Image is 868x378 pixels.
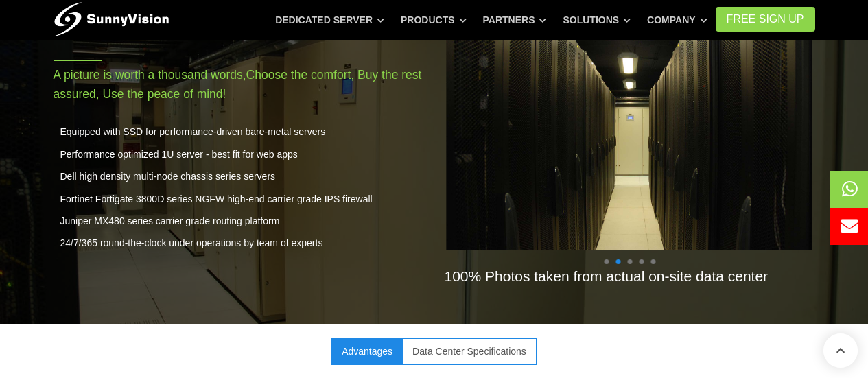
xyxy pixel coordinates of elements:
li: Equipped with SSD for performance-driven bare-metal servers [54,124,424,139]
li: 24/7/365 round-the-clock under operations by team of experts [54,235,424,250]
li: Performance optimized 1U server - best fit for web apps [54,147,424,162]
a: Company [647,8,707,32]
p: A picture is worth a thousand words,Choose the comfort, Buy the rest assured, Use the peace of mind! [54,65,424,104]
a: Partners [483,8,547,32]
h4: 100% Photos taken from actual on-site data center [445,266,815,286]
li: Dell high density multi-node chassis series servers [54,169,424,184]
a: Solutions [563,8,631,32]
li: Juniper MX480 series carrier grade routing platform [54,213,424,228]
a: Data Center Specifications [402,338,537,364]
img: Image Description [447,8,812,252]
a: Products [401,8,467,32]
a: Advantages [331,338,403,364]
li: Fortinet Fortigate 3800D series NGFW high-end carrier grade IPS firewall [54,191,424,206]
a: FREE Sign Up [716,7,815,32]
a: Dedicated Server [275,8,384,32]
